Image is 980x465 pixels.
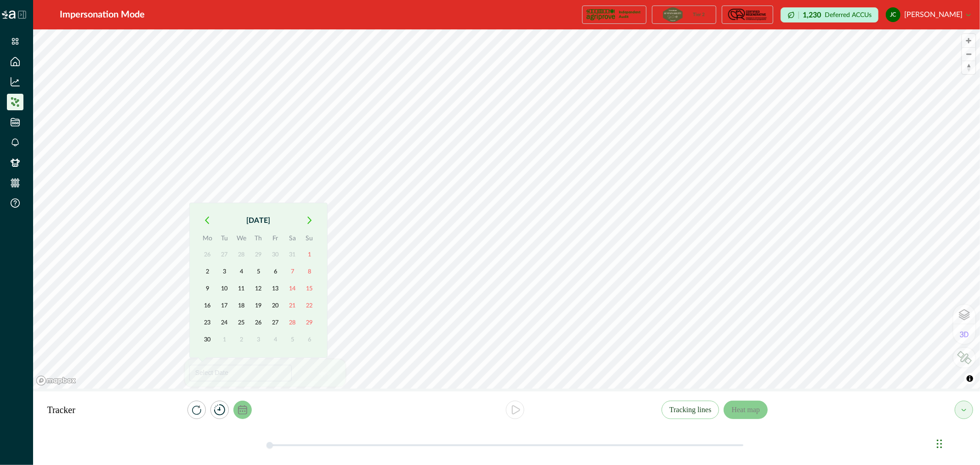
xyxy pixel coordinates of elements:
[825,11,872,18] p: Deferred ACCUs
[267,233,284,246] th: Fr
[727,7,768,22] img: certification logo
[250,263,266,280] button: 5 June 2025
[957,351,972,364] img: LkRIKP7pqK064DBUf7vatyaj0RnXiK+1zEGAAAAAElFTkSuQmCC
[216,233,233,246] th: Tu
[284,263,300,280] button: 7 June 2025
[267,280,283,297] button: 13 June 2025
[267,314,283,331] button: 27 June 2025
[250,246,266,263] button: 29 May 2025
[60,8,145,22] div: Impersonation Mode
[301,246,317,263] button: 1 June 2025
[267,297,283,314] button: 20 June 2025
[199,280,215,297] button: 9 June 2025
[937,430,942,458] div: Drag
[215,212,301,229] button: [DATE]
[233,297,249,314] button: 18 June 2025
[284,233,301,246] th: Sa
[301,233,318,246] th: Su
[267,246,283,263] button: 30 May 2025
[2,11,16,19] img: Logo
[216,297,232,314] button: 17 June 2025
[216,314,232,331] button: 24 June 2025
[284,280,300,297] button: 14 June 2025
[284,314,300,331] button: 28 June 2025
[199,297,215,314] button: 16 June 2025
[233,246,249,263] button: 28 May 2025
[216,331,232,348] button: 1 July 2025
[962,61,975,74] span: Reset bearing to north
[33,29,980,389] canvas: Map
[189,365,292,381] button: Select Date
[216,246,232,263] button: 27 May 2025
[663,7,682,22] img: certification logo
[199,233,216,246] th: Mo
[199,331,215,348] button: 30 June 2025
[308,364,340,382] button: Apply
[301,331,317,348] button: 6 July 2025
[284,297,300,314] button: 21 June 2025
[962,61,975,74] button: Reset bearing to north
[962,48,975,61] span: Zoom out
[301,314,317,331] button: 29 June 2025
[216,263,232,280] button: 3 June 2025
[284,246,300,263] button: 31 May 2025
[195,369,228,376] span: Select Date
[36,375,76,386] a: Mapbox logo
[233,331,249,348] button: 2 July 2025
[284,331,300,348] button: 5 July 2025
[199,246,215,263] button: 26 May 2025
[250,331,266,348] button: 3 July 2025
[301,297,317,314] button: 22 June 2025
[586,7,615,22] img: certification logo
[250,233,267,246] th: Th
[250,280,266,297] button: 12 June 2025
[267,331,283,348] button: 4 July 2025
[962,34,975,47] button: Zoom in
[233,263,249,280] button: 4 June 2025
[962,47,975,61] button: Zoom out
[199,263,215,280] button: 2 June 2025
[233,314,249,331] button: 25 June 2025
[250,297,266,314] button: 19 June 2025
[267,263,283,280] button: 6 June 2025
[693,12,705,17] p: Tier 2
[250,314,266,331] button: 26 June 2025
[619,10,642,19] p: Independent Audit
[301,280,317,297] button: 15 June 2025
[301,263,317,280] button: 8 June 2025
[964,373,975,384] button: Toggle attribution
[233,280,249,297] button: 11 June 2025
[233,233,250,246] th: We
[803,11,821,19] p: 1,230
[934,421,980,465] iframe: Chat Widget
[216,280,232,297] button: 10 June 2025
[199,314,215,331] button: 23 June 2025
